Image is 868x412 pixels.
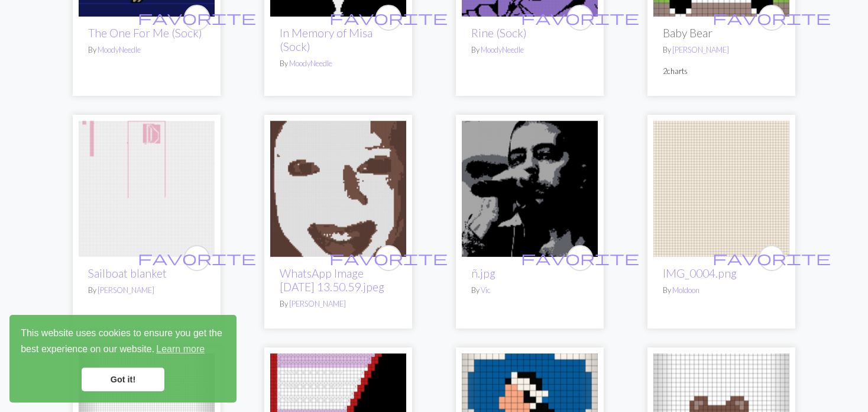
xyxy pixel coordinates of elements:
span: favorite [138,8,256,27]
span: favorite [521,8,639,27]
p: By [88,44,205,56]
p: By [663,44,780,56]
span: favorite [712,8,831,27]
a: Sailboat blanket [79,182,215,193]
a: learn more about cookies [154,340,206,358]
span: favorite [329,8,448,27]
a: In Memory of Misa (Sock) [280,26,373,53]
div: cookieconsent [9,315,237,403]
a: Moldoon [672,285,699,295]
button: favourite [567,5,593,31]
a: [PERSON_NAME] [289,299,346,308]
i: favourite [138,246,256,270]
span: favorite [329,249,448,267]
i: favourite [712,6,831,30]
p: By [663,285,780,296]
span: favorite [138,249,256,267]
button: favourite [759,245,785,271]
p: By [471,285,588,296]
i: favourite [712,246,831,270]
button: favourite [375,5,401,31]
a: WhatsApp Image 2025-09-01 at 13.50.59.jpeg [270,182,406,193]
a: WhatsApp Image [DATE] 13.50.59.jpeg [280,266,384,294]
a: MoodyNeedle [481,45,524,54]
p: By [471,44,588,56]
a: [PERSON_NAME] [98,285,154,295]
h2: Baby Bear [663,26,780,40]
p: 2 charts [663,66,780,77]
img: IMG_0004.png [653,121,789,257]
a: MoodyNeedle [98,45,141,54]
button: favourite [375,245,401,271]
button: favourite [184,245,210,271]
a: IMG_0004.png [663,266,737,280]
img: Sailboat blanket [79,121,215,257]
p: By [280,58,397,69]
p: By [88,285,205,296]
i: favourite [329,246,448,270]
i: favourite [521,246,639,270]
i: favourite [521,6,639,30]
a: ñ.jpg [462,182,598,193]
a: [PERSON_NAME] [672,45,729,54]
button: favourite [567,245,593,271]
span: favorite [712,249,831,267]
button: favourite [184,5,210,31]
a: Vic [481,285,491,295]
a: ñ.jpg [471,266,495,280]
img: ñ.jpg [462,121,598,257]
a: Rine (Sock) [471,26,527,40]
span: This website uses cookies to ensure you get the best experience on our website. [21,326,225,358]
a: MoodyNeedle [289,59,332,68]
a: IMG_0004.png [653,182,789,193]
p: By [280,298,397,310]
a: dismiss cookie message [82,368,164,391]
button: favourite [759,5,785,31]
a: Sailboat blanket [88,266,167,280]
span: favorite [521,249,639,267]
i: favourite [138,6,256,30]
a: The One For Me (Sock) [88,26,202,40]
i: favourite [329,6,448,30]
img: WhatsApp Image 2025-09-01 at 13.50.59.jpeg [270,121,406,257]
